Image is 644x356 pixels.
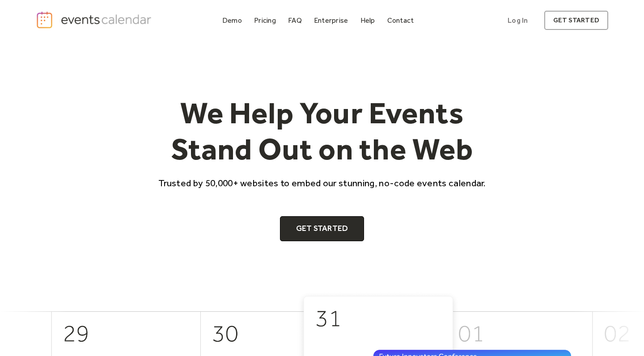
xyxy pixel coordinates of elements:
div: Demo [222,18,242,23]
div: Enterprise [314,18,348,23]
a: Help [357,14,379,26]
a: Enterprise [310,14,352,26]
a: Demo [219,14,246,26]
a: Log In [499,11,537,30]
a: Contact [384,14,418,26]
a: get started [544,11,608,30]
div: FAQ [288,18,302,23]
a: home [36,11,154,29]
h1: We Help Your Events Stand Out on the Web [150,95,494,168]
a: Pricing [250,14,280,26]
div: Contact [387,18,414,23]
div: Help [360,18,375,23]
div: Pricing [254,18,276,23]
a: FAQ [284,14,305,26]
p: Trusted by 50,000+ websites to embed our stunning, no-code events calendar. [150,176,494,189]
a: Get Started [280,216,364,241]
